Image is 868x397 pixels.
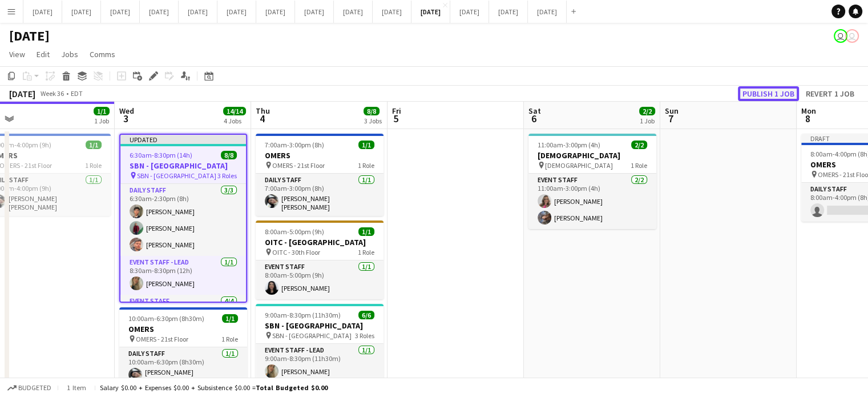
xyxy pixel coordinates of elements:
[358,141,374,149] span: 1/1
[538,141,600,149] span: 11:00am-3:00pm (4h)
[101,1,140,23] button: [DATE]
[63,383,90,392] span: 1 item
[358,161,374,170] span: 1 Role
[9,27,50,45] h1: [DATE]
[18,384,51,392] span: Budgeted
[801,106,816,116] span: Mon
[845,29,859,43] app-user-avatar: Jolanta Rokowski
[118,112,134,125] span: 3
[179,1,217,23] button: [DATE]
[9,49,25,59] span: View
[119,106,134,116] span: Wed
[272,161,325,170] span: OMERS - 21st Floor
[665,106,679,116] span: Sun
[119,347,247,390] app-card-role: Daily Staff1/110:00am-6:30pm (8h30m)[PERSON_NAME] [PERSON_NAME]
[295,1,334,23] button: [DATE]
[136,335,188,343] span: OMERS - 21st Floor
[450,1,489,23] button: [DATE]
[528,150,656,161] h3: [DEMOGRAPHIC_DATA]
[256,134,383,216] app-job-card: 7:00am-3:00pm (8h)1/1OMERS OMERS - 21st Floor1 RoleDaily Staff1/17:00am-3:00pm (8h)[PERSON_NAME] ...
[5,47,30,62] a: View
[224,117,245,125] div: 4 Jobs
[94,107,110,115] span: 1/1
[801,86,859,101] button: Revert 1 job
[120,295,246,387] app-card-role: Event Staff4/4
[94,117,109,125] div: 1 Job
[137,171,216,180] span: SBN - [GEOGRAPHIC_DATA]
[390,112,401,125] span: 5
[364,107,380,115] span: 8/8
[528,106,541,116] span: Sat
[128,314,204,323] span: 10:00am-6:30pm (8h30m)
[32,47,54,62] a: Edit
[800,112,816,125] span: 8
[120,184,246,256] app-card-role: Daily Staff3/36:30am-2:30pm (8h)[PERSON_NAME][PERSON_NAME][PERSON_NAME]
[256,174,383,216] app-card-role: Daily Staff1/17:00am-3:00pm (8h)[PERSON_NAME] [PERSON_NAME]
[221,335,238,343] span: 1 Role
[640,117,655,125] div: 1 Job
[631,161,647,170] span: 1 Role
[265,311,341,319] span: 9:00am-8:30pm (11h30m)
[9,88,35,99] div: [DATE]
[221,151,237,159] span: 8/8
[528,174,656,229] app-card-role: Event Staff2/211:00am-3:00pm (4h)[PERSON_NAME][PERSON_NAME]
[631,141,647,149] span: 2/2
[639,107,655,115] span: 2/2
[527,112,541,125] span: 6
[663,112,679,125] span: 7
[358,227,374,236] span: 1/1
[355,331,374,340] span: 3 Roles
[217,1,256,23] button: [DATE]
[217,171,237,180] span: 3 Roles
[38,89,66,98] span: Week 36
[265,227,324,236] span: 8:00am-5:00pm (9h)
[265,141,324,149] span: 7:00am-3:00pm (8h)
[85,47,120,62] a: Comms
[120,161,246,171] h3: SBN - [GEOGRAPHIC_DATA]
[272,248,320,256] span: OITC - 30th Floor
[119,324,247,334] h3: OMERS
[528,134,656,229] app-job-card: 11:00am-3:00pm (4h)2/2[DEMOGRAPHIC_DATA] [DEMOGRAPHIC_DATA]1 RoleEvent Staff2/211:00am-3:00pm (4h...
[738,86,799,101] button: Publish 1 job
[85,161,102,170] span: 1 Role
[223,107,246,115] span: 14/14
[90,49,115,59] span: Comms
[256,260,383,299] app-card-role: Event Staff1/18:00am-5:00pm (9h)[PERSON_NAME]
[56,47,83,62] a: Jobs
[411,1,450,23] button: [DATE]
[256,320,383,331] h3: SBN - [GEOGRAPHIC_DATA]
[62,1,101,23] button: [DATE]
[86,141,102,149] span: 1/1
[119,307,247,390] app-job-card: 10:00am-6:30pm (8h30m)1/1OMERS OMERS - 21st Floor1 RoleDaily Staff1/110:00am-6:30pm (8h30m)[PERSO...
[834,29,847,43] app-user-avatar: Jolanta Rokowski
[489,1,528,23] button: [DATE]
[71,89,83,98] div: EDT
[23,1,62,23] button: [DATE]
[120,135,246,144] div: Updated
[256,1,295,23] button: [DATE]
[256,220,383,299] app-job-card: 8:00am-5:00pm (9h)1/1OITC - [GEOGRAPHIC_DATA] OITC - 30th Floor1 RoleEvent Staff1/18:00am-5:00pm ...
[222,314,238,323] span: 1/1
[358,311,374,319] span: 6/6
[140,1,179,23] button: [DATE]
[364,117,382,125] div: 3 Jobs
[256,344,383,383] app-card-role: Event Staff - Lead1/19:00am-8:30pm (11h30m)[PERSON_NAME]
[119,134,247,303] app-job-card: Updated6:30am-8:30pm (14h)8/8SBN - [GEOGRAPHIC_DATA] SBN - [GEOGRAPHIC_DATA]3 RolesDaily Staff3/3...
[373,1,411,23] button: [DATE]
[392,106,401,116] span: Fri
[528,1,567,23] button: [DATE]
[256,150,383,161] h3: OMERS
[130,151,192,159] span: 6:30am-8:30pm (14h)
[256,237,383,247] h3: OITC - [GEOGRAPHIC_DATA]
[120,256,246,295] app-card-role: Event Staff - Lead1/18:30am-8:30pm (12h)[PERSON_NAME]
[358,248,374,256] span: 1 Role
[61,49,78,59] span: Jobs
[100,383,328,392] div: Salary $0.00 + Expenses $0.00 + Subsistence $0.00 =
[272,331,352,340] span: SBN - [GEOGRAPHIC_DATA]
[254,112,270,125] span: 4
